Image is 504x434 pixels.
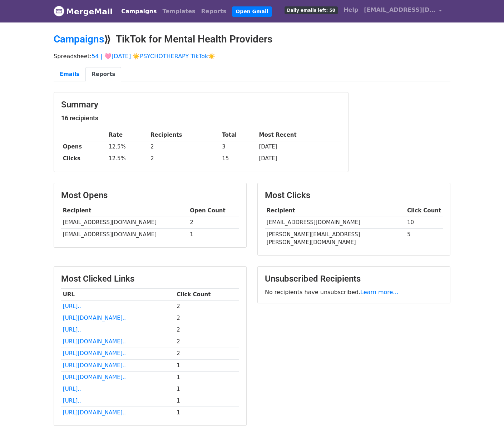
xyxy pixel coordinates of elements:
[85,67,121,82] a: Reports
[285,6,338,14] span: Daily emails left: 50
[61,289,175,301] th: URL
[54,33,104,45] a: Campaigns
[257,129,341,141] th: Most Recent
[220,129,257,141] th: Total
[63,303,81,309] a: [URL]..
[63,374,126,380] a: [URL][DOMAIN_NAME]..
[61,205,188,217] th: Recipient
[107,129,149,141] th: Rate
[175,336,239,348] td: 2
[265,217,405,228] td: [EMAIL_ADDRESS][DOMAIN_NAME]
[175,348,239,359] td: 2
[159,4,198,19] a: Templates
[265,288,443,296] p: No recipients have unsubscribed.
[63,350,126,357] a: [URL][DOMAIN_NAME]..
[118,4,159,19] a: Campaigns
[257,153,341,165] td: [DATE]
[61,228,188,240] td: [EMAIL_ADDRESS][DOMAIN_NAME]
[54,33,450,45] h2: ⟫ TikTok for Mental Health Providers
[54,6,64,16] img: MergeMail logo
[61,274,239,284] h3: Most Clicked Links
[149,129,220,141] th: Recipients
[149,153,220,165] td: 2
[63,315,126,321] a: [URL][DOMAIN_NAME]..
[63,386,81,392] a: [URL]..
[107,141,149,153] td: 12.5%
[282,3,341,17] a: Daily emails left: 50
[265,205,405,217] th: Recipient
[61,141,107,153] th: Opens
[257,141,341,153] td: [DATE]
[61,217,188,228] td: [EMAIL_ADDRESS][DOMAIN_NAME]
[188,205,239,217] th: Open Count
[175,359,239,371] td: 1
[175,371,239,383] td: 1
[220,153,257,165] td: 15
[63,327,81,333] a: [URL]..
[175,395,239,407] td: 1
[265,228,405,248] td: [PERSON_NAME][EMAIL_ADDRESS][PERSON_NAME][DOMAIN_NAME]
[63,409,126,416] a: [URL][DOMAIN_NAME]..
[364,6,435,14] span: [EMAIL_ADDRESS][DOMAIN_NAME]
[360,289,399,296] a: Learn more...
[405,205,443,217] th: Click Count
[92,53,215,60] a: 54 | 🩷[DATE] ☀️PSYCHOTHERAPY TikTok☀️
[232,6,272,17] a: Open Gmail
[107,153,149,165] td: 12.5%
[405,217,443,228] td: 10
[405,228,443,248] td: 5
[468,400,504,434] iframe: Chat Widget
[175,383,239,395] td: 1
[54,4,113,19] a: MergeMail
[61,100,341,110] h3: Summary
[175,312,239,324] td: 2
[61,190,239,201] h3: Most Opens
[63,398,81,404] a: [URL]..
[175,407,239,419] td: 1
[54,52,450,60] p: Spreadsheet:
[188,228,239,240] td: 1
[54,67,85,82] a: Emails
[175,289,239,301] th: Click Count
[220,141,257,153] td: 3
[265,190,443,201] h3: Most Clicks
[188,217,239,228] td: 2
[61,153,107,165] th: Clicks
[361,3,445,20] a: [EMAIL_ADDRESS][DOMAIN_NAME]
[265,274,443,284] h3: Unsubscribed Recipients
[61,114,341,122] h5: 16 recipients
[198,4,229,19] a: Reports
[175,301,239,312] td: 2
[175,324,239,336] td: 2
[149,141,220,153] td: 2
[63,338,126,345] a: [URL][DOMAIN_NAME]..
[341,3,361,17] a: Help
[63,362,126,369] a: [URL][DOMAIN_NAME]..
